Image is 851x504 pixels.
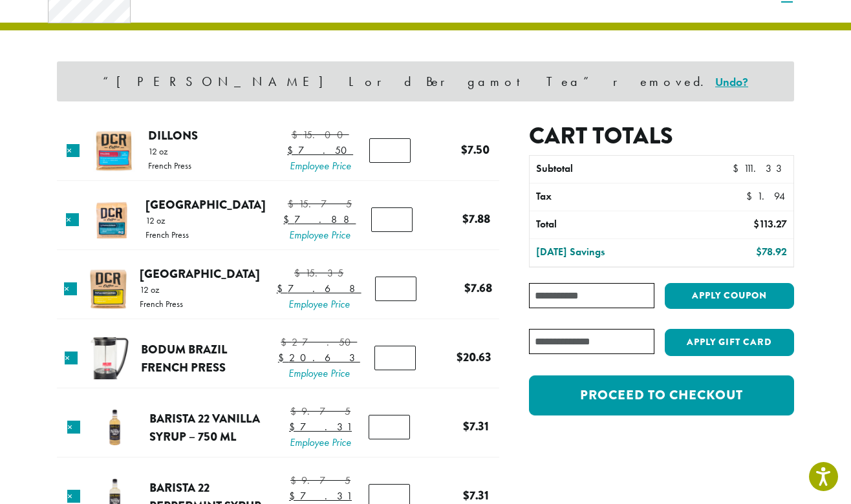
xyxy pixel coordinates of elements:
[530,211,688,238] th: Total
[145,216,189,225] p: 12 oz
[145,196,266,213] a: [GEOGRAPHIC_DATA]
[292,128,303,142] span: $
[530,239,688,266] th: [DATE] Savings
[88,337,130,379] img: Bodum French Press | Dillanos Coffee Roasters
[148,161,191,170] p: French Press
[140,265,260,282] a: [GEOGRAPHIC_DATA]
[94,406,136,448] img: Barista 22 Vanilla Syrup - 750 ml
[665,283,794,310] button: Apply coupon
[141,341,227,376] a: Bodum Brazil French Press
[733,162,787,175] bdi: 111.33
[289,420,352,434] bdi: 7.31
[371,207,413,232] input: Product quantity
[57,61,794,101] div: “[PERSON_NAME] Lord Bergamot Tea” removed.
[746,189,787,203] bdi: 1.94
[294,266,343,280] bdi: 15.35
[288,197,352,211] bdi: 15.75
[457,348,491,366] bdi: 20.63
[375,277,416,301] input: Product quantity
[290,404,350,418] bdi: 9.75
[283,227,356,243] span: Employee Price
[746,189,757,203] span: $
[277,297,361,312] span: Employee Price
[464,279,471,297] span: $
[65,352,78,364] a: Remove this item
[374,346,416,370] input: Product quantity
[289,435,352,450] span: Employee Price
[281,335,357,349] bdi: 27.50
[140,285,183,294] p: 12 oz
[292,128,349,142] bdi: 15.00
[67,490,80,503] a: Remove this item
[463,487,469,504] span: $
[277,282,288,295] span: $
[67,144,80,157] a: Remove this item
[715,74,748,89] a: Undo?
[281,335,292,349] span: $
[753,217,787,231] bdi: 113.27
[294,266,305,280] span: $
[66,213,79,226] a: Remove this item
[277,282,361,295] bdi: 7.68
[87,268,129,310] img: Papua New Guinea
[288,197,299,211] span: $
[148,147,191,156] p: 12 oz
[289,420,300,434] span: $
[461,141,468,158] span: $
[529,122,794,150] h2: Cart totals
[530,156,688,183] th: Subtotal
[140,299,183,308] p: French Press
[283,213,356,226] bdi: 7.88
[278,351,289,364] span: $
[149,410,260,445] a: Barista 22 Vanilla Syrup – 750 ml
[756,245,787,258] bdi: 78.92
[462,210,469,227] span: $
[463,417,489,435] bdi: 7.31
[290,474,350,487] bdi: 9.75
[461,141,490,158] bdi: 7.50
[463,417,469,435] span: $
[145,230,189,239] p: French Press
[464,279,492,297] bdi: 7.68
[283,213,294,226] span: $
[756,245,762,258] span: $
[289,489,352,503] bdi: 7.31
[665,329,794,356] button: Apply Gift Card
[287,143,298,157] span: $
[64,282,77,295] a: Remove this item
[529,375,794,415] a: Proceed to checkout
[290,474,301,487] span: $
[369,138,411,163] input: Product quantity
[287,158,353,174] span: Employee Price
[91,199,133,241] img: La Familia Guzman by Dillanos Coffee Roasters
[93,130,135,172] img: Dillons
[733,162,744,175] span: $
[148,127,198,144] a: Dillons
[457,348,463,366] span: $
[287,143,353,157] bdi: 7.50
[289,489,300,503] span: $
[753,217,759,231] span: $
[462,210,490,227] bdi: 7.88
[290,404,301,418] span: $
[278,366,360,381] span: Employee Price
[278,351,360,364] bdi: 20.63
[463,487,489,504] bdi: 7.31
[369,415,410,439] input: Product quantity
[530,184,716,211] th: Tax
[67,421,80,434] a: Remove this item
